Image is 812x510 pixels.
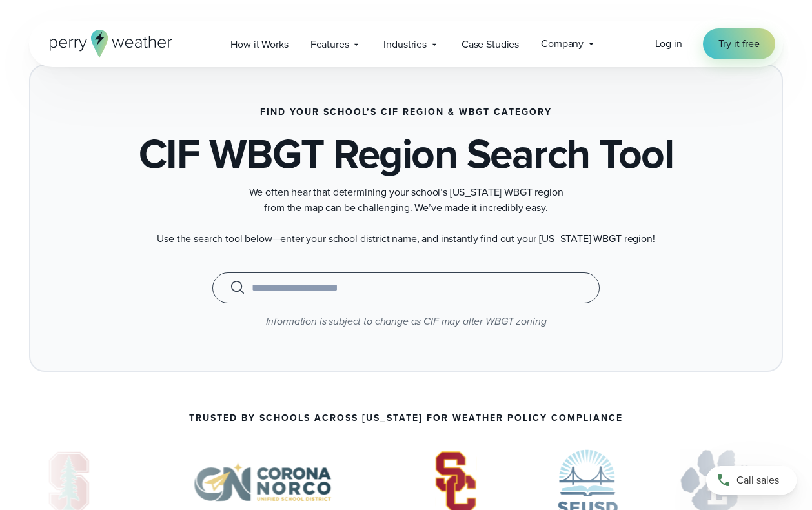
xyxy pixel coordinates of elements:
[718,36,760,52] span: Try it free
[66,314,746,329] p: Information is subject to change as CIF may alter WBGT zoning
[230,37,288,52] span: How it Works
[703,28,775,59] a: Try it free
[655,36,682,52] a: Log in
[148,185,664,216] p: We often hear that determining your school’s [US_STATE] WBGT region from the map can be challengi...
[706,466,797,495] a: Call sales
[383,37,426,52] span: Industries
[139,133,674,174] h1: CIF WBGT Region Search Tool
[451,31,530,57] a: Case Studies
[736,473,779,488] span: Call sales
[219,31,299,57] a: How it Works
[462,37,519,52] span: Case Studies
[655,36,682,51] span: Log in
[310,37,349,52] span: Features
[148,231,664,247] p: Use the search tool below—enter your school district name, and instantly find out your [US_STATE]...
[189,413,623,423] p: Trusted by Schools Across [US_STATE] for Weather Policy Compliance
[541,36,584,52] span: Company
[260,107,552,117] h3: Find Your School’s CIF Region & WBGT Category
